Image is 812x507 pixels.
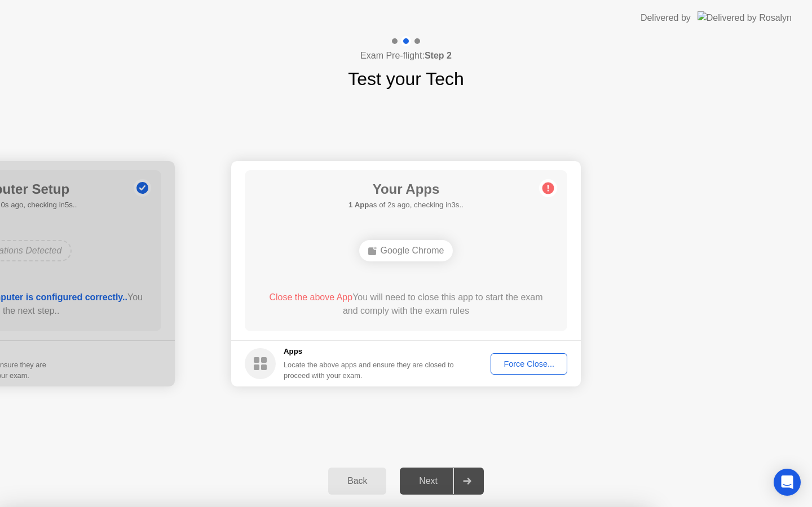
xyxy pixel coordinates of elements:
[774,469,801,496] div: Open Intercom Messenger
[698,11,792,24] img: Delivered by Rosalyn
[348,199,464,211] h5: as of 2s ago, checking in3s..
[641,11,691,25] div: Delivered by
[261,291,551,318] div: You will need to close this app to start the exam and comply with the exam rules
[269,292,352,302] span: Close the above App
[284,346,454,357] h5: Apps
[332,476,383,486] div: Back
[359,240,453,261] div: Google Chrome
[284,359,454,381] div: Locate the above apps and ensure they are closed to proceed with your exam.
[348,179,464,199] h1: Your Apps
[348,201,369,209] b: 1 App
[495,359,563,368] div: Force Close...
[360,49,452,63] h4: Exam Pre-flight:
[348,65,464,92] h1: Test your Tech
[425,51,452,60] b: Step 2
[403,476,453,486] div: Next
